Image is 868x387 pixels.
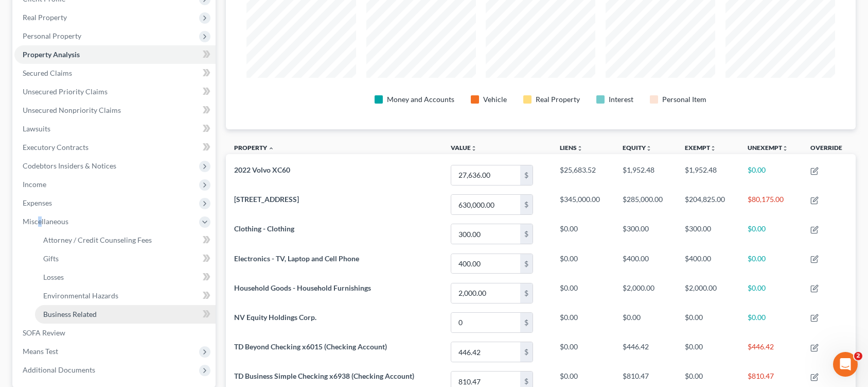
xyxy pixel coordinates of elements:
[739,308,803,337] td: $0.00
[710,145,716,152] i: unfold_more
[677,160,739,190] td: $1,952.48
[234,224,294,233] span: Clothing - Clothing
[451,342,520,362] input: 0.00
[387,94,454,105] div: Money and Accounts
[739,220,803,249] td: $0.00
[23,50,80,59] span: Property Analysis
[520,195,533,214] div: $
[520,254,533,274] div: $
[520,313,533,332] div: $
[35,287,216,305] a: Environmental Hazards
[854,352,862,360] span: 2
[14,120,216,138] a: Lawsuits
[23,13,67,22] span: Real Property
[552,308,614,337] td: $0.00
[520,165,533,185] div: $
[43,291,118,300] span: Environmental Hazards
[609,94,633,105] div: Interest
[552,278,614,308] td: $0.00
[234,195,299,204] span: [STREET_ADDRESS]
[234,283,371,292] span: Household Goods - Household Furnishings
[451,165,520,185] input: 0.00
[782,145,788,152] i: unfold_more
[14,138,216,157] a: Executory Contracts
[552,220,614,249] td: $0.00
[739,190,803,220] td: $80,175.00
[14,64,216,82] a: Secured Claims
[234,144,274,152] a: Property expand_less
[614,220,677,249] td: $300.00
[43,273,64,281] span: Losses
[577,145,583,152] i: unfold_more
[268,145,274,152] i: expand_less
[520,224,533,244] div: $
[614,160,677,190] td: $1,952.48
[614,278,677,308] td: $2,000.00
[14,82,216,101] a: Unsecured Priority Claims
[43,235,152,244] span: Attorney / Credit Counseling Fees
[23,124,50,133] span: Lawsuits
[23,87,108,96] span: Unsecured Priority Claims
[833,352,858,377] iframe: Intercom live chat
[614,308,677,337] td: $0.00
[23,365,95,374] span: Additional Documents
[520,342,533,362] div: $
[23,347,58,356] span: Means Test
[614,337,677,366] td: $446.42
[35,231,216,249] a: Attorney / Credit Counseling Fees
[677,308,739,337] td: $0.00
[234,313,316,322] span: NV Equity Holdings Corp.
[677,220,739,249] td: $300.00
[23,217,68,226] span: Miscellaneous
[451,313,520,332] input: 0.00
[23,180,46,189] span: Income
[552,337,614,366] td: $0.00
[552,249,614,278] td: $0.00
[677,190,739,220] td: $204,825.00
[23,69,72,77] span: Secured Claims
[677,337,739,366] td: $0.00
[14,45,216,64] a: Property Analysis
[234,342,387,351] span: TD Beyond Checking x6015 (Checking Account)
[614,249,677,278] td: $400.00
[23,198,52,207] span: Expenses
[23,161,116,170] span: Codebtors Insiders & Notices
[552,190,614,220] td: $345,000.00
[35,268,216,287] a: Losses
[35,305,216,324] a: Business Related
[739,249,803,278] td: $0.00
[23,106,121,114] span: Unsecured Nonpriority Claims
[43,254,59,263] span: Gifts
[234,372,414,380] span: TD Business Simple Checking x6938 (Checking Account)
[471,145,477,152] i: unfold_more
[451,254,520,274] input: 0.00
[451,224,520,244] input: 0.00
[23,328,65,337] span: SOFA Review
[677,278,739,308] td: $2,000.00
[43,310,97,318] span: Business Related
[662,94,706,105] div: Personal Item
[739,278,803,308] td: $0.00
[614,190,677,220] td: $285,000.00
[677,249,739,278] td: $400.00
[234,254,359,263] span: Electronics - TV, Laptop and Cell Phone
[623,144,652,152] a: Equityunfold_more
[14,101,216,120] a: Unsecured Nonpriority Claims
[685,144,716,152] a: Exemptunfold_more
[451,283,520,303] input: 0.00
[739,160,803,190] td: $0.00
[483,94,507,105] div: Vehicle
[14,324,216,342] a: SOFA Review
[520,283,533,303] div: $
[451,195,520,214] input: 0.00
[23,31,81,40] span: Personal Property
[802,138,856,161] th: Override
[536,94,580,105] div: Real Property
[23,143,88,152] span: Executory Contracts
[560,144,583,152] a: Liensunfold_more
[739,337,803,366] td: $446.42
[451,144,477,152] a: Valueunfold_more
[748,144,788,152] a: Unexemptunfold_more
[646,145,652,152] i: unfold_more
[552,160,614,190] td: $25,683.52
